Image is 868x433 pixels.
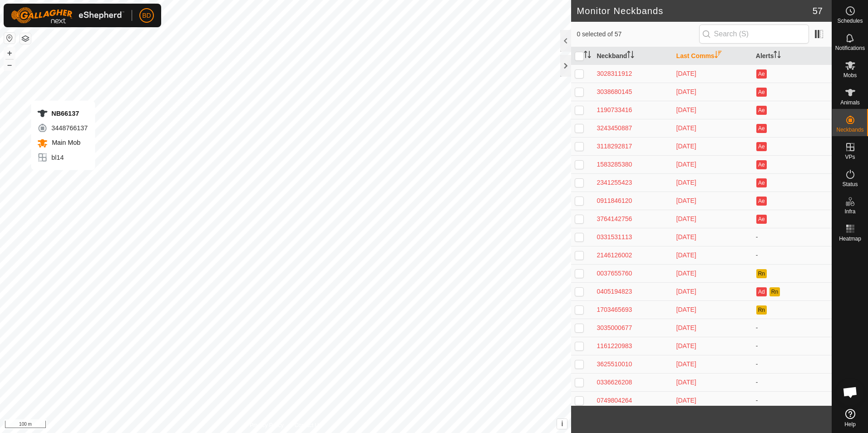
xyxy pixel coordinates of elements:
[577,5,812,16] h2: Monitor Neckbands
[715,52,722,59] p-sorticon: Activate to sort
[752,391,832,409] td: -
[676,215,696,222] span: 23 Sept 2025, 2:46 pm
[835,45,865,51] span: Notifications
[597,105,669,115] div: 1190733416
[769,287,779,296] button: Rn
[676,124,696,132] span: 23 Sept 2025, 2:46 pm
[756,215,766,224] button: Ae
[597,232,669,242] div: 0331531113
[676,197,696,204] span: 23 Sept 2025, 2:46 pm
[839,236,861,241] span: Heatmap
[11,7,124,24] img: Gallagher Logo
[597,323,669,333] div: 3035000677
[845,154,855,160] span: VPs
[699,25,809,44] input: Search (S)
[756,287,766,296] button: Ad
[142,11,151,20] span: BD
[597,269,669,278] div: 0037655760
[597,287,669,296] div: 0405194823
[832,405,868,431] a: Help
[49,139,80,146] span: Main Mob
[37,123,88,133] div: 3448766137
[676,324,696,331] span: 19 Sept 2025, 1:58 pm
[840,100,860,105] span: Animals
[752,355,832,373] td: -
[597,214,669,224] div: 3764142756
[836,127,863,133] span: Neckbands
[752,228,832,246] td: -
[843,73,857,78] span: Mobs
[676,270,696,277] span: 19 Sept 2025, 3:27 pm
[837,18,863,24] span: Schedules
[844,422,856,427] span: Help
[676,306,696,313] span: 19 Sept 2025, 2:07 pm
[597,251,669,260] div: 2146126002
[756,124,766,133] button: Ae
[561,420,563,428] span: i
[676,397,696,404] span: 15 Sept 2025, 12:57 pm
[584,52,591,59] p-sorticon: Activate to sort
[756,305,766,315] button: Rn
[577,30,699,39] span: 0 selected of 57
[37,152,88,163] div: bl14
[597,196,669,206] div: 0911846120
[597,378,669,387] div: 0336626208
[756,160,766,169] button: Ae
[676,70,696,77] span: 23 Sept 2025, 2:47 pm
[37,108,88,119] div: NB66137
[842,182,858,187] span: Status
[756,88,766,97] button: Ae
[295,421,321,429] a: Contact Us
[756,269,766,278] button: Rn
[837,379,864,406] div: Open chat
[752,47,832,65] th: Alerts
[756,197,766,206] button: Ae
[597,160,669,169] div: 1583285380
[597,69,669,79] div: 3028311912
[676,360,696,368] span: 15 Sept 2025, 12:57 pm
[676,233,696,241] span: 23 Sept 2025, 2:38 pm
[752,373,832,391] td: -
[676,179,696,186] span: 23 Sept 2025, 2:46 pm
[597,359,669,369] div: 3625510010
[557,419,567,429] button: i
[593,47,672,65] th: Neckband
[676,379,696,386] span: 15 Sept 2025, 12:57 pm
[597,87,669,97] div: 3038680145
[774,52,781,59] p-sorticon: Activate to sort
[597,305,669,315] div: 1703465693
[676,143,696,150] span: 23 Sept 2025, 2:46 pm
[4,59,15,70] button: –
[627,52,634,59] p-sorticon: Activate to sort
[676,161,696,168] span: 23 Sept 2025, 2:46 pm
[673,47,752,65] th: Last Comms
[597,396,669,405] div: 0749804264
[813,4,823,18] span: 57
[20,33,31,44] button: Map Layers
[597,142,669,151] div: 3118292817
[676,342,696,349] span: 15 Sept 2025, 12:57 pm
[676,288,696,295] span: 19 Sept 2025, 3:26 pm
[597,123,669,133] div: 3243450887
[4,33,15,44] button: Reset Map
[4,48,15,59] button: +
[597,341,669,351] div: 1161220983
[752,319,832,337] td: -
[844,209,855,214] span: Infra
[676,251,696,259] span: 23 Sept 2025, 2:38 pm
[756,69,766,79] button: Ae
[676,106,696,113] span: 23 Sept 2025, 2:47 pm
[756,106,766,115] button: Ae
[676,88,696,95] span: 23 Sept 2025, 2:47 pm
[597,178,669,187] div: 2341255423
[250,421,284,429] a: Privacy Policy
[752,337,832,355] td: -
[756,142,766,151] button: Ae
[756,178,766,187] button: Ae
[752,246,832,264] td: -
